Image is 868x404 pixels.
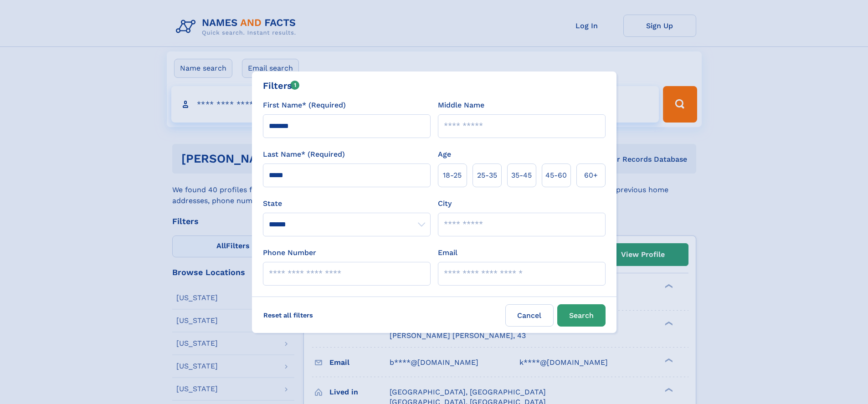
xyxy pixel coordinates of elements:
label: Cancel [505,304,554,327]
label: Age [438,149,451,160]
span: 60+ [584,170,598,181]
label: Reset all filters [257,304,319,326]
label: City [438,198,452,209]
label: Email [438,247,457,258]
label: Phone Number [263,247,316,258]
span: 25‑35 [477,170,497,181]
span: 45‑60 [545,170,567,181]
button: Search [557,304,606,327]
label: Middle Name [438,100,484,111]
span: 18‑25 [443,170,462,181]
div: Filters [263,79,300,92]
label: First Name* (Required) [263,100,346,111]
label: Last Name* (Required) [263,149,345,160]
label: State [263,198,431,209]
span: 35‑45 [511,170,532,181]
